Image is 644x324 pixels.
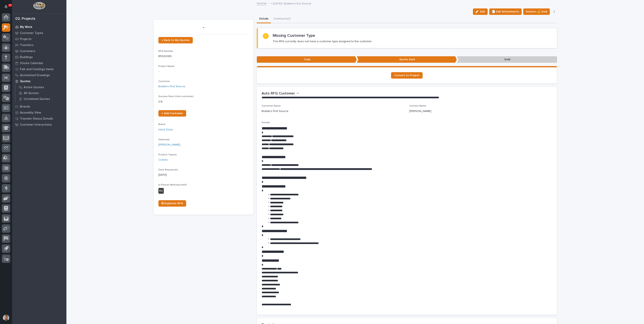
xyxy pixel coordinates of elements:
[457,56,557,63] p: Sold
[158,173,249,177] p: [DATE]
[15,96,66,102] a: Unclaimed Quotes
[5,5,10,11] div: Notifications17
[492,9,519,14] span: 📄 Edit Attachments
[257,1,267,5] a: Quotes
[12,122,66,128] a: Customer Interactions
[12,66,66,72] a: Fab and Coatings Items
[262,121,270,124] span: Details
[473,8,488,15] button: Edit
[262,91,295,96] h2: Auto RFQ Customer
[162,112,183,115] span: + Add Customer
[523,8,550,15] button: Status→ 💰 Sold
[20,105,30,109] p: Brands
[9,4,11,7] p: 17
[12,24,66,30] a: My Work
[158,200,186,207] a: ⎘ Duplicate RFQ
[20,37,32,41] p: Projects
[158,84,185,89] a: Builders First Source
[24,86,44,89] p: Active Quotes
[409,105,426,107] span: Contact Name
[12,78,66,84] a: Quotes
[273,33,315,38] h2: Missing Customer Type
[12,36,66,42] a: Projects
[489,8,522,15] button: 📄 Edit Attachments
[158,143,180,147] a: [PERSON_NAME]
[15,17,35,21] div: 02. Projects
[273,40,372,43] p: This RFQ currently does not have a customer type assigned to the customer
[12,72,66,78] a: Automated Drawings
[24,97,50,101] p: Unclaimed Quotes
[158,65,174,68] span: Project Name
[15,84,66,90] a: Active Quotes
[391,72,423,79] a: Convert to Project
[162,39,190,42] span: ← Back to My Quotes
[12,48,66,54] a: Customers
[271,15,293,23] button: Comments (1)
[158,158,168,162] a: Cranes
[20,43,34,47] p: Travelers
[2,314,10,322] button: users-avatar
[262,91,299,96] button: Auto RFQ Customer
[20,80,31,83] p: Quotes
[12,104,66,110] a: Brands
[12,116,66,122] a: Traveler Status Details
[158,184,187,186] span: In-Person Meeting Held?
[158,54,249,58] p: RFQ12089
[12,60,66,66] a: Onsite Calendar
[257,56,357,63] p: Todo
[158,25,249,30] p: -
[20,25,32,29] p: My Work
[162,202,183,205] span: ⎘ Duplicate RFQ
[158,50,173,52] span: RFQ Number
[158,69,249,74] p: -
[20,55,33,59] p: Buildings
[20,117,53,121] p: Traveler Status Details
[20,111,41,115] p: Assembly View
[20,68,54,71] p: Fab and Coatings Items
[24,91,39,95] p: All Quotes
[20,49,35,53] p: Customers
[158,188,164,194] div: No
[257,15,271,23] button: Details
[158,138,170,141] span: Salesman
[158,154,177,156] span: Product Type(s)
[20,74,50,77] p: Automated Drawings
[158,95,194,98] span: Success Rate (from customer)
[526,9,547,14] span: Status→ 💰 Sold
[158,37,193,43] a: ← Back to My Quotes
[271,1,311,5] p: | [DATE] | Builders First Source
[20,62,43,65] p: Onsite Calendar
[357,56,457,63] p: Quote Sent
[12,54,66,60] a: Buildings
[20,123,52,127] p: Customer Interactions
[480,10,485,13] span: Edit
[409,109,431,113] p: [PERSON_NAME]
[158,110,186,117] a: + Add Customer
[158,100,249,104] p: 0 %
[12,110,66,116] a: Assembly View
[158,80,170,83] span: Customer
[158,128,173,132] a: Hoist Zone
[262,109,288,113] p: Builders First Source
[15,90,66,96] a: All Quotes
[262,105,281,107] span: Customer Name
[158,123,165,126] span: Brand
[12,42,66,48] a: Travelers
[2,2,10,11] button: Notifications
[20,31,43,35] p: Customer Types
[158,169,178,171] span: Date Requested
[394,74,419,77] span: Convert to Project
[33,2,45,9] img: Workspace Logo
[12,30,66,36] a: Customer Types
